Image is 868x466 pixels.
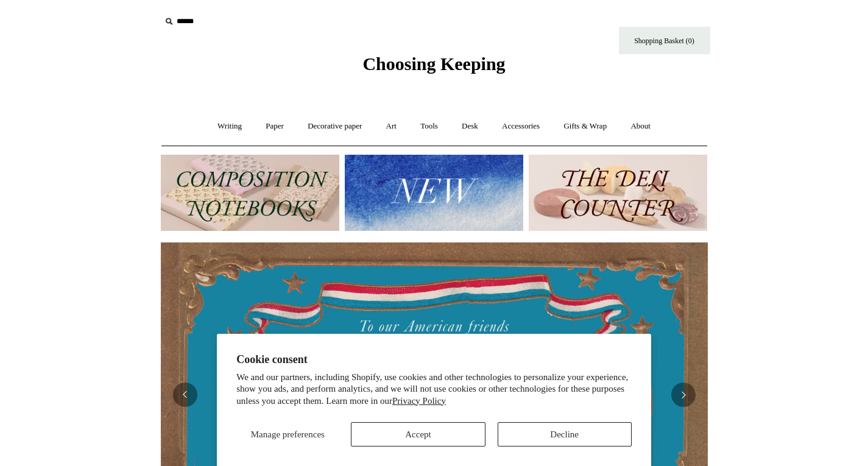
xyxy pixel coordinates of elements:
[362,54,505,74] span: Choosing Keeping
[451,110,489,143] a: Desk
[552,110,618,143] a: Gifts & Wrap
[236,422,339,447] button: Manage preferences
[236,372,632,408] p: We and our partners, including Shopify, use cookies and other technologies to personalize your ex...
[345,155,523,231] img: New.jpg__PID:f73bdf93-380a-4a35-bcfe-7823039498e1
[362,63,505,72] a: Choosing Keeping
[491,110,551,143] a: Accessories
[392,396,446,406] a: Privacy Policy
[297,110,373,143] a: Decorative paper
[255,110,295,143] a: Paper
[351,422,485,447] button: Accept
[498,422,632,447] button: Decline
[375,110,408,143] a: Art
[619,27,710,54] a: Shopping Basket (0)
[236,353,632,366] h2: Cookie consent
[173,383,197,407] button: Previous
[409,110,449,143] a: Tools
[671,383,696,407] button: Next
[161,155,339,231] img: 202302 Composition ledgers.jpg__PID:69722ee6-fa44-49dd-a067-31375e5d54ec
[206,110,253,143] a: Writing
[251,429,325,439] span: Manage preferences
[529,155,707,231] img: The Deli Counter
[619,110,662,143] a: About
